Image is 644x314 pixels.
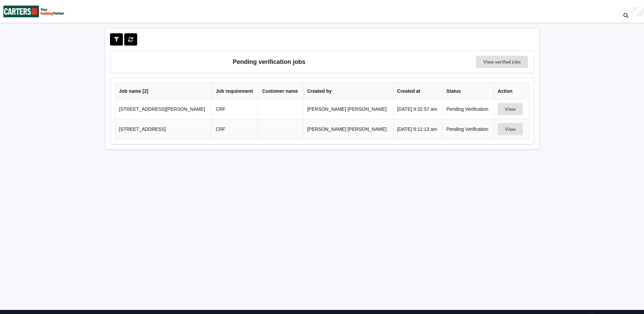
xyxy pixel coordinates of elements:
td: [DATE] 9:11:13 am [393,119,442,139]
img: Carters [3,0,65,22]
td: [DATE] 9:32:57 am [393,99,442,119]
h3: Pending verification jobs [115,56,423,68]
a: View [498,106,524,112]
td: CRF [211,119,258,139]
td: CRF [211,99,258,119]
th: Created by [303,83,393,99]
th: Customer name [258,83,303,99]
td: [PERSON_NAME] [PERSON_NAME] [303,119,393,139]
th: Job name [ 2 ] [115,83,212,99]
th: Action [494,83,529,99]
button: View [498,103,523,115]
td: [PERSON_NAME] [PERSON_NAME] [303,99,393,119]
button: View [498,123,523,135]
td: [STREET_ADDRESS] [115,119,212,139]
td: Pending Verification [442,99,494,119]
td: [STREET_ADDRESS][PERSON_NAME] [115,99,212,119]
a: View [498,126,524,132]
th: Status [442,83,494,99]
th: Created at [393,83,442,99]
td: Pending Verification [442,119,494,139]
th: Job requirement [211,83,258,99]
div: User Profile [632,7,644,17]
a: View verified jobs [476,56,528,68]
